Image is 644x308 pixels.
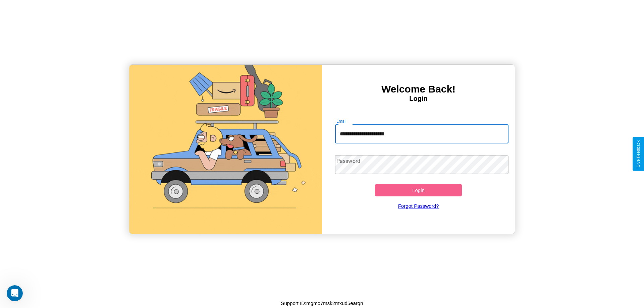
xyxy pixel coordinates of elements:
a: Forgot Password? [332,196,505,215]
h4: Login [322,95,515,103]
h3: Welcome Back! [322,83,515,95]
p: Support ID: mgmo7msk2mxud5earqn [281,299,363,308]
img: gif [129,65,322,234]
button: Login [375,184,462,196]
label: Email [336,118,347,124]
iframe: Intercom live chat [7,285,23,301]
div: Give Feedback [636,140,641,168]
